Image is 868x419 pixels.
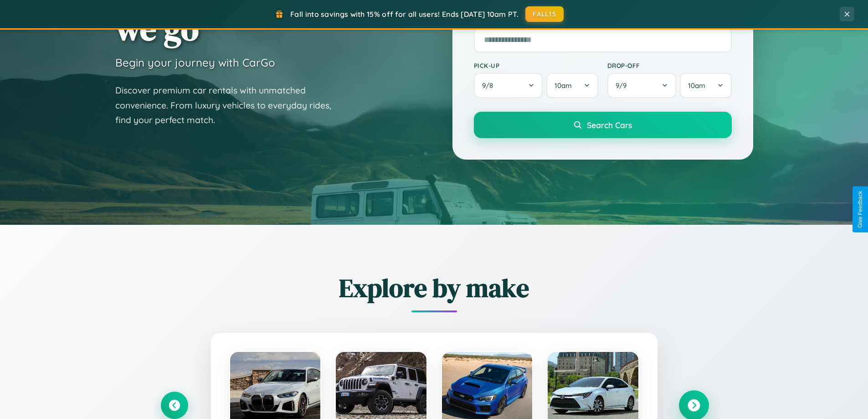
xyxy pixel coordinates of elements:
button: 9/9 [607,73,677,98]
span: Search Cars [587,120,632,130]
button: FALL15 [525,6,564,22]
span: 9 / 8 [482,81,498,90]
button: 9/8 [474,73,543,98]
span: 10am [555,81,572,90]
label: Drop-off [607,62,732,69]
div: Give Feedback [857,191,863,228]
p: Discover premium car rentals with unmatched convenience. From luxury vehicles to everyday rides, ... [115,83,343,128]
label: Pick-up [474,62,598,69]
span: 10am [688,81,705,90]
button: Search Cars [474,112,732,138]
span: Fall into savings with 15% off for all users! Ends [DATE] 10am PT. [290,10,519,19]
h2: Explore by make [161,270,708,305]
h3: Begin your journey with CarGo [115,56,275,69]
button: 10am [546,73,598,98]
span: 9 / 9 [616,81,631,90]
button: 10am [680,73,731,98]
